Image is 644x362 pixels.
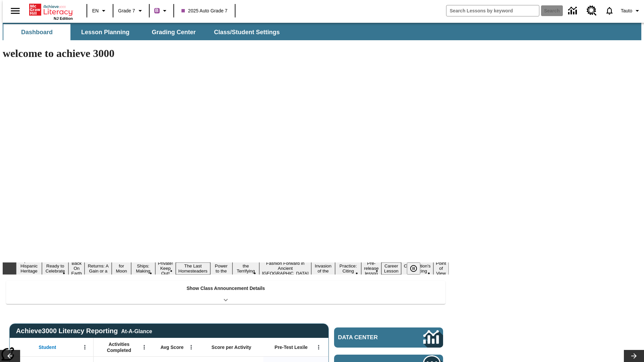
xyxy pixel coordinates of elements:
button: Slide 9 Solar Power to the People [210,257,232,280]
div: Home [29,2,73,20]
button: Slide 4 Free Returns: A Gain or a Drain? [85,257,112,280]
button: Boost Class color is purple. Change class color [152,5,171,17]
h1: welcome to achieve 3000 [3,47,449,60]
span: Grade 7 [118,7,135,14]
span: 2025 Auto Grade 7 [181,7,228,14]
button: Open Menu [186,342,196,352]
button: Slide 15 Career Lesson [381,262,401,275]
div: At-A-Glance [121,327,152,335]
button: Slide 2 Get Ready to Celebrate Juneteenth! [42,257,68,280]
button: Slide 14 Pre-release lesson [361,260,381,277]
div: Pause [407,262,427,275]
button: Slide 16 The Constitution's Balancing Act [401,257,433,280]
a: Resource Center, Will open in new tab [583,2,601,20]
div: Show Class Announcement Details [6,281,445,304]
a: Data Center [564,2,583,20]
span: B [155,6,159,15]
button: Lesson carousel, Next [624,350,644,362]
button: Grading Center [140,24,207,40]
button: Slide 5 Time for Moon Rules? [112,257,131,280]
button: Language: EN, Select a language [89,5,111,17]
span: Score per Activity [212,344,252,350]
a: Data Center [334,327,443,348]
input: search field [446,5,539,16]
p: Show Class Announcement Details [186,285,265,292]
div: SubNavbar [3,23,641,40]
button: Lesson Planning [72,24,139,40]
button: Slide 1 ¡Viva Hispanic Heritage Month! [16,257,42,280]
button: Dashboard [3,24,70,40]
span: EN [92,7,99,14]
button: Slide 17 Point of View [433,260,449,277]
a: Notifications [601,2,618,19]
span: Activities Completed [97,341,141,353]
div: SubNavbar [3,24,286,40]
span: NJ Edition [54,16,73,20]
button: Slide 3 Back On Earth [68,260,85,277]
span: Data Center [338,334,401,341]
span: Avg Score [160,344,183,350]
button: Slide 13 Mixed Practice: Citing Evidence [335,257,362,280]
button: Slide 12 The Invasion of the Free CD [311,257,335,280]
button: Open Menu [314,342,324,352]
button: Slide 11 Fashion Forward in Ancient Rome [259,260,311,277]
span: Achieve3000 Literacy Reporting [16,327,152,335]
button: Slide 6 Cruise Ships: Making Waves [131,257,155,280]
button: Profile/Settings [618,5,644,17]
button: Slide 7 Private! Keep Out! [155,260,176,277]
a: Home [29,3,73,16]
button: Grade: Grade 7, Select a grade [115,5,147,17]
span: Pre-Test Lexile [275,344,308,350]
button: Pause [407,262,420,275]
span: Tauto [621,7,632,14]
button: Slide 8 The Last Homesteaders [176,262,210,275]
span: Student [39,344,56,350]
button: Slide 10 Attack of the Terrifying Tomatoes [232,257,260,280]
button: Open Menu [139,342,149,352]
button: Open side menu [5,1,25,21]
button: Open Menu [80,342,90,352]
button: Class/Student Settings [209,24,285,40]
